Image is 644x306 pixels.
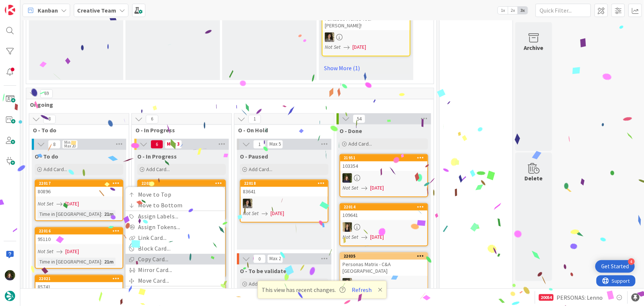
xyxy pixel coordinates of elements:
[38,248,54,255] i: Not Set
[35,227,123,269] a: 2201695110Not Set[DATE]Time in [GEOGRAPHIC_DATA]:21m
[342,173,352,183] img: MC
[125,287,225,297] a: Remove Me as the Owner
[340,173,427,183] div: MC
[353,115,365,123] span: 54
[249,166,272,173] span: Add Card...
[340,211,427,220] div: 109641
[38,201,54,207] i: Not Set
[518,7,528,14] span: 3x
[240,180,328,223] a: 2201883641MSNot Set[DATE]
[101,210,102,218] span: :
[125,222,225,233] a: Assign Tokens...
[340,222,427,232] div: SP
[498,7,508,14] span: 1x
[38,258,101,266] div: Time in [GEOGRAPHIC_DATA]
[340,161,427,171] div: 103354
[340,127,362,135] span: O - Done
[65,248,79,256] span: [DATE]
[39,229,123,234] div: 22016
[35,180,123,187] div: 22017
[342,234,358,241] i: Not Set
[344,156,427,161] div: 21951
[539,294,554,301] div: 20054
[138,180,225,187] div: 22036Move to TopMove to BottomAssign Labels...Assign Tokens...Link Card...Block Card...Copy Card....
[325,44,341,51] i: Not Set
[39,181,123,186] div: 22017
[77,7,116,14] b: Creative Team
[340,154,428,197] a: 21951103354MCNot Set[DATE]
[40,89,53,98] span: 69
[340,252,428,302] a: 22035Personas Matrix - C&A [GEOGRAPHIC_DATA]MS
[64,144,76,148] div: Max 20
[125,276,225,286] a: Move Card...
[248,115,261,124] span: 1
[348,141,372,147] span: Add Card...
[269,143,281,146] div: Max 5
[370,234,384,241] span: [DATE]
[340,253,427,260] div: 22035
[5,291,15,301] img: avatar
[524,44,544,52] div: Archive
[16,1,34,10] span: Support
[342,185,358,191] i: Not Set
[151,140,163,149] span: 6
[340,203,428,246] a: 22014109641SPNot Set[DATE]
[262,285,345,294] span: This view has recent changes.
[352,44,366,51] span: [DATE]
[271,210,284,218] span: [DATE]
[557,293,603,302] span: PERSONAS: Lenno
[342,222,352,232] img: SP
[344,254,427,259] div: 22035
[44,166,67,173] span: Add Card...
[340,155,427,171] div: 21951103354
[125,233,225,244] a: Link Card...
[33,127,120,134] span: O - To do
[102,258,116,266] div: 21m
[253,255,266,263] span: 0
[65,200,79,208] span: [DATE]
[595,260,635,273] div: Open Get Started checklist, remaining modules: 4
[125,254,225,265] a: Copy Card...
[244,181,328,186] div: 22018
[253,140,266,149] span: 1
[38,6,58,15] span: Kanban
[35,235,123,244] div: 95110
[241,187,328,197] div: 83641
[30,101,424,109] span: Ongoing
[146,115,158,124] span: 6
[5,270,15,280] img: MC
[101,258,102,266] span: :
[628,258,635,265] div: 4
[102,210,116,218] div: 21m
[269,257,281,261] div: Max 2
[243,199,252,208] img: MS
[325,33,334,42] img: MS
[344,205,427,210] div: 22014
[241,180,328,197] div: 2201883641
[146,166,170,173] span: Add Card...
[137,153,177,160] span: O - In Progress
[39,276,123,282] div: 22021
[370,184,384,192] span: [DATE]
[125,211,225,222] a: Assign Labels...
[240,153,268,160] span: O - Paused
[340,155,427,161] div: 21951
[340,260,427,276] div: Personas Matrix - C&A [GEOGRAPHIC_DATA]
[35,276,123,282] div: 22021
[241,180,328,187] div: 22018
[342,278,352,288] img: MS
[525,174,543,183] div: Delete
[238,127,325,134] span: O - On Hold
[340,204,427,211] div: 22014
[35,180,123,197] div: 2201780896
[35,282,123,292] div: 85741
[141,181,225,186] div: 22036
[349,285,374,295] button: Refresh
[35,180,123,221] a: 2201780896Not Set[DATE]Time in [GEOGRAPHIC_DATA]:21m
[38,210,101,218] div: Time in [GEOGRAPHIC_DATA]
[322,62,410,74] a: Show More (1)
[340,278,427,288] div: MS
[508,7,518,14] span: 2x
[323,33,410,42] div: MS
[167,143,180,146] div: Max 3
